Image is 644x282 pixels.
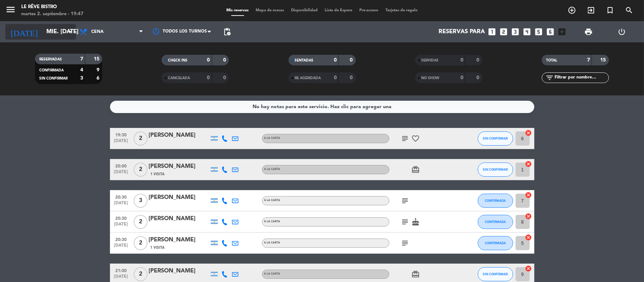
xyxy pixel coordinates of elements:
i: subject [401,134,410,143]
span: 2 [134,215,147,229]
span: [DATE] [112,201,130,209]
i: exit_to_app [587,6,595,14]
strong: 0 [350,58,354,63]
div: [PERSON_NAME] [149,235,209,245]
div: [PERSON_NAME] [149,162,209,171]
i: add_box [558,27,567,36]
span: SIN CONFIRMAR [39,77,68,80]
i: card_giftcard [412,270,420,278]
i: filter_list [545,74,554,82]
span: 19:30 [112,130,130,139]
span: SERVIDAS [422,59,439,62]
strong: 7 [80,57,83,61]
button: SIN CONFIRMAR [478,267,513,281]
i: cancel [525,160,532,168]
span: SENTADAS [295,59,314,62]
span: 2 [134,131,147,146]
strong: 0 [350,75,354,80]
strong: 0 [223,58,227,63]
span: pending_actions [223,28,231,36]
strong: 0 [334,58,337,63]
span: CHECK INS [168,59,187,62]
span: print [584,28,593,36]
button: CONFIRMADA [478,215,513,229]
i: cake [412,218,420,226]
strong: 0 [476,75,481,80]
span: 2 [134,163,147,177]
span: CONFIRMADA [485,241,506,245]
strong: 0 [334,75,337,80]
span: NO SHOW [422,76,440,80]
strong: 15 [94,57,101,61]
span: RE AGENDADA [295,76,321,80]
button: CONFIRMADA [478,236,513,250]
span: Mapa de mesas [252,8,288,12]
span: A LA CARTA [264,272,280,275]
span: A LA CARTA [264,199,280,202]
span: 20:00 [112,161,130,170]
button: CONFIRMADA [478,194,513,208]
span: 1 Visita [151,171,165,177]
i: looks_two [499,27,509,36]
strong: 6 [97,76,101,81]
div: martes 2. septiembre - 19:47 [21,11,83,18]
span: TOTAL [546,59,557,62]
span: Cena [91,29,104,34]
i: cancel [525,213,532,220]
strong: 0 [207,75,210,80]
i: subject [401,218,410,226]
span: 2 [134,267,147,281]
i: cancel [525,234,532,241]
i: search [625,6,633,14]
span: Mis reservas [223,8,252,12]
span: CONFIRMADA [485,220,506,224]
div: [PERSON_NAME] [149,131,209,140]
span: CONFIRMADA [39,69,64,72]
i: cancel [525,192,532,199]
strong: 7 [587,58,590,63]
i: looks_one [488,27,497,36]
span: Reservas para [439,29,485,35]
span: CANCELADA [168,76,190,80]
i: card_giftcard [412,165,420,174]
div: [PERSON_NAME] [149,214,209,223]
i: subject [401,239,410,247]
span: Disponibilidad [288,8,321,12]
span: 2 [134,236,147,250]
span: Tarjetas de regalo [382,8,421,12]
i: favorite_border [412,134,420,143]
i: menu [5,4,16,15]
span: 20:30 [112,193,130,201]
span: 21:00 [112,266,130,274]
span: RESERVADAS [39,58,62,61]
span: 20:30 [112,235,130,243]
strong: 0 [460,75,463,80]
span: [DATE] [112,139,130,147]
i: turned_in_not [606,6,614,14]
span: 1 Visita [151,245,165,251]
strong: 0 [460,58,463,63]
span: [DATE] [112,243,130,251]
strong: 15 [600,58,607,63]
i: looks_5 [534,27,544,36]
i: arrow_drop_down [66,28,74,36]
i: [DATE] [5,24,43,40]
input: Filtrar por nombre... [554,74,609,82]
i: add_circle_outline [568,6,576,14]
i: looks_6 [546,27,555,36]
span: A LA CARTA [264,137,280,140]
span: [DATE] [112,170,130,178]
span: 3 [134,194,147,208]
span: 20:30 [112,214,130,222]
div: [PERSON_NAME] [149,193,209,202]
div: LOG OUT [605,21,639,42]
div: No hay notas para este servicio. Haz clic para agregar una [253,103,391,111]
div: [PERSON_NAME] [149,266,209,276]
button: SIN CONFIRMAR [478,131,513,146]
i: cancel [525,265,532,272]
button: menu [5,4,16,17]
span: Lista de Espera [321,8,356,12]
span: SIN CONFIRMAR [483,272,508,276]
i: power_settings_new [618,28,626,36]
i: looks_3 [511,27,520,36]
